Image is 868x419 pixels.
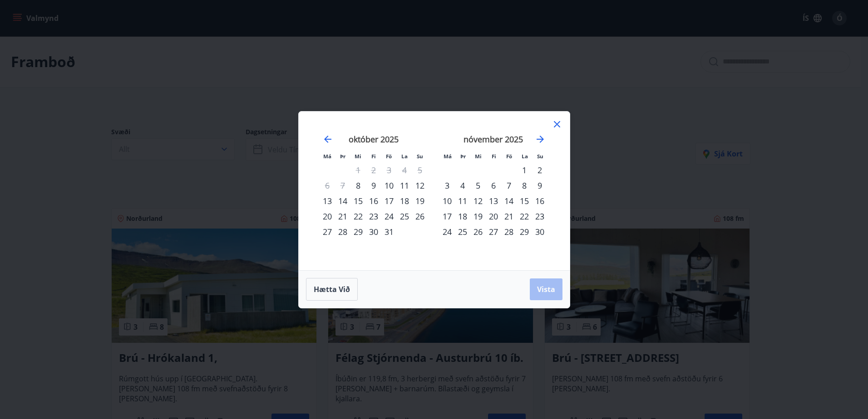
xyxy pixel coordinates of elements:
[320,209,335,224] div: 20
[532,178,547,193] td: Choose sunnudagur, 9. nóvember 2025 as your check-in date. It’s available.
[486,209,501,224] div: 20
[397,178,412,193] div: 11
[501,193,517,209] div: 14
[501,193,517,209] td: Choose föstudagur, 14. nóvember 2025 as your check-in date. It’s available.
[366,224,381,239] div: 30
[381,209,397,224] td: Choose föstudagur, 24. október 2025 as your check-in date. It’s available.
[532,224,547,239] div: 30
[470,178,486,193] div: 5
[444,153,452,160] small: Má
[381,178,397,193] td: Choose föstudagur, 10. október 2025 as your check-in date. It’s available.
[350,193,366,209] td: Choose miðvikudagur, 15. október 2025 as your check-in date. It’s available.
[412,209,428,224] td: Choose sunnudagur, 26. október 2025 as your check-in date. It’s available.
[439,178,455,193] td: Choose mánudagur, 3. nóvember 2025 as your check-in date. It’s available.
[320,224,335,239] td: Choose mánudagur, 27. október 2025 as your check-in date. It’s available.
[501,209,517,224] div: 21
[350,162,366,178] td: Not available. miðvikudagur, 1. október 2025
[350,209,366,224] div: 22
[350,224,366,239] div: 29
[349,134,399,145] strong: október 2025
[439,193,455,209] td: Choose mánudagur, 10. nóvember 2025 as your check-in date. It’s available.
[366,209,381,224] div: 23
[381,193,397,209] td: Choose föstudagur, 17. október 2025 as your check-in date. It’s available.
[350,178,366,193] div: 8
[486,193,501,209] td: Choose fimmtudagur, 13. nóvember 2025 as your check-in date. It’s available.
[455,193,470,209] div: 11
[486,178,501,193] td: Choose fimmtudagur, 6. nóvember 2025 as your check-in date. It’s available.
[412,162,428,178] td: Not available. sunnudagur, 5. október 2025
[532,209,547,224] td: Choose sunnudagur, 23. nóvember 2025 as your check-in date. It’s available.
[335,209,350,224] div: 21
[517,224,532,239] td: Choose laugardagur, 29. nóvember 2025 as your check-in date. It’s available.
[455,178,470,193] div: 4
[501,178,517,193] td: Choose föstudagur, 7. nóvember 2025 as your check-in date. It’s available.
[486,193,501,209] div: 13
[412,193,428,209] td: Choose sunnudagur, 19. október 2025 as your check-in date. It’s available.
[320,193,335,209] td: Choose mánudagur, 13. október 2025 as your check-in date. It’s available.
[366,162,381,178] td: Not available. fimmtudagur, 2. október 2025
[532,224,547,239] td: Choose sunnudagur, 30. nóvember 2025 as your check-in date. It’s available.
[397,193,412,209] td: Choose laugardagur, 18. október 2025 as your check-in date. It’s available.
[486,224,501,239] td: Choose fimmtudagur, 27. nóvember 2025 as your check-in date. It’s available.
[470,224,486,239] div: 26
[397,209,412,224] div: 25
[517,178,532,193] div: 8
[340,153,345,160] small: Þr
[320,178,335,193] td: Not available. mánudagur, 6. október 2025
[381,178,397,193] div: 10
[439,224,455,239] div: 24
[532,193,547,209] div: 16
[335,224,350,239] div: 28
[381,193,397,209] div: 17
[455,224,470,239] div: 25
[335,193,350,209] td: Choose þriðjudagur, 14. október 2025 as your check-in date. It’s available.
[532,209,547,224] div: 23
[310,122,559,259] div: Calendar
[350,224,366,239] td: Choose miðvikudagur, 29. október 2025 as your check-in date. It’s available.
[412,178,428,193] td: Choose sunnudagur, 12. október 2025 as your check-in date. It’s available.
[335,193,350,209] div: 14
[412,178,428,193] div: 12
[486,224,501,239] div: 27
[397,193,412,209] div: 18
[335,224,350,239] td: Choose þriðjudagur, 28. október 2025 as your check-in date. It’s available.
[320,209,335,224] td: Choose mánudagur, 20. október 2025 as your check-in date. It’s available.
[412,193,428,209] div: 19
[470,178,486,193] td: Choose miðvikudagur, 5. nóvember 2025 as your check-in date. It’s available.
[492,153,496,160] small: Fi
[532,178,547,193] div: 9
[350,209,366,224] td: Choose miðvikudagur, 22. október 2025 as your check-in date. It’s available.
[470,209,486,224] div: 19
[455,193,470,209] td: Choose þriðjudagur, 11. nóvember 2025 as your check-in date. It’s available.
[366,193,381,209] td: Choose fimmtudagur, 16. október 2025 as your check-in date. It’s available.
[366,178,381,193] td: Choose fimmtudagur, 9. október 2025 as your check-in date. It’s available.
[381,224,397,239] td: Choose föstudagur, 31. október 2025 as your check-in date. It’s available.
[366,209,381,224] td: Choose fimmtudagur, 23. október 2025 as your check-in date. It’s available.
[517,209,532,224] td: Choose laugardagur, 22. nóvember 2025 as your check-in date. It’s available.
[460,153,466,160] small: Þr
[350,178,366,193] td: Choose miðvikudagur, 8. október 2025 as your check-in date. It’s available.
[532,193,547,209] td: Choose sunnudagur, 16. nóvember 2025 as your check-in date. It’s available.
[455,209,470,224] td: Choose þriðjudagur, 18. nóvember 2025 as your check-in date. It’s available.
[517,178,532,193] td: Choose laugardagur, 8. nóvember 2025 as your check-in date. It’s available.
[397,178,412,193] td: Choose laugardagur, 11. október 2025 as your check-in date. It’s available.
[470,193,486,209] div: 12
[501,178,517,193] div: 7
[455,178,470,193] td: Choose þriðjudagur, 4. nóvember 2025 as your check-in date. It’s available.
[501,209,517,224] td: Choose föstudagur, 21. nóvember 2025 as your check-in date. It’s available.
[464,134,523,145] strong: nóvember 2025
[439,193,455,209] div: 10
[486,209,501,224] td: Choose fimmtudagur, 20. nóvember 2025 as your check-in date. It’s available.
[455,209,470,224] div: 18
[322,134,333,145] div: Move backward to switch to the previous month.
[501,224,517,239] td: Choose föstudagur, 28. nóvember 2025 as your check-in date. It’s available.
[506,153,512,160] small: Fö
[439,178,455,193] div: 3
[501,224,517,239] div: 28
[532,162,547,178] td: Choose sunnudagur, 2. nóvember 2025 as your check-in date. It’s available.
[366,178,381,193] div: 9
[439,209,455,224] td: Choose mánudagur, 17. nóvember 2025 as your check-in date. It’s available.
[401,153,408,160] small: La
[537,153,543,160] small: Su
[470,224,486,239] td: Choose miðvikudagur, 26. nóvember 2025 as your check-in date. It’s available.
